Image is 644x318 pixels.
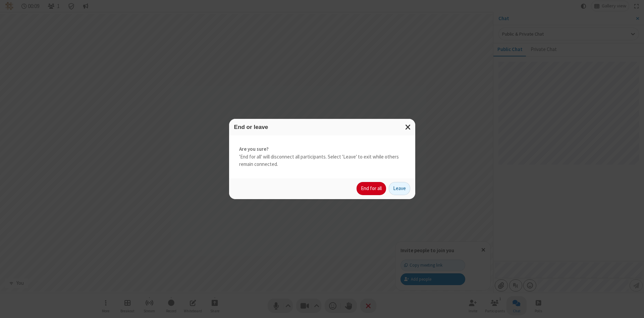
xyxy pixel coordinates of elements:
[401,119,415,135] button: Close modal
[234,124,410,130] h3: End or leave
[389,182,410,195] button: Leave
[239,145,405,153] strong: Are you sure?
[229,135,415,178] div: 'End for all' will disconnect all participants. Select 'Leave' to exit while others remain connec...
[357,182,386,195] button: End for all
